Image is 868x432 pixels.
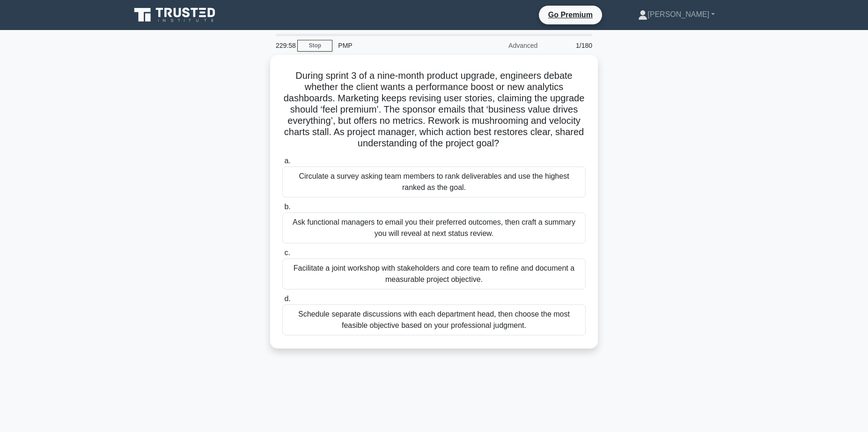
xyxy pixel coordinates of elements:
[282,167,586,197] div: Circulate a survey asking team members to rank deliverables and use the highest ranked as the goal.
[297,40,332,52] a: Stop
[282,212,586,243] div: Ask functional managers to email you their preferred outcomes, then craft a summary you will reve...
[284,249,290,257] span: c.
[282,304,586,335] div: Schedule separate discussions with each department head, then choose the most feasible objective ...
[616,5,737,24] a: [PERSON_NAME]
[281,70,587,150] h5: During sprint 3 of a nine-month product upgrade, engineers debate whether the client wants a perf...
[282,258,586,289] div: Facilitate a joint workshop with stakeholders and core team to refine and document a measurable p...
[284,157,290,165] span: a.
[270,36,297,55] div: 229:58
[543,9,598,21] a: Go Premium
[284,295,290,303] span: d.
[284,203,290,211] span: b.
[332,36,461,55] div: PMP
[543,36,598,55] div: 1/180
[461,36,543,55] div: Advanced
